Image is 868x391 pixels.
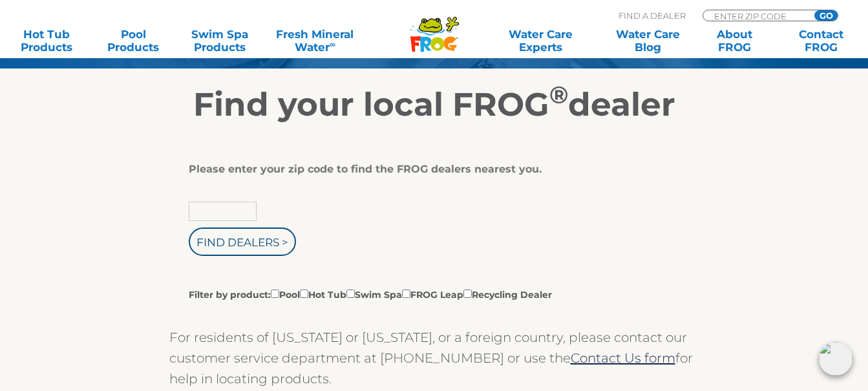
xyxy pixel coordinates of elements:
a: PoolProducts [100,28,167,54]
a: Hot TubProducts [13,28,80,54]
input: Filter by product:PoolHot TubSwim SpaFROG LeapRecycling Dealer [300,290,308,298]
img: openIcon [819,342,852,375]
p: For residents of [US_STATE] or [US_STATE], or a foreign country, please contact our customer serv... [169,327,699,389]
input: Filter by product:PoolHot TubSwim SpaFROG LeapRecycling Dealer [271,290,279,298]
a: Contact Us form [571,350,675,366]
p: Find A Dealer [619,10,686,21]
a: Water CareBlog [615,28,682,54]
input: Find Dealers > [189,227,296,256]
a: Fresh MineralWater∞ [273,28,357,54]
input: Filter by product:PoolHot TubSwim SpaFROG LeapRecycling Dealer [463,290,472,298]
a: ContactFROG [788,28,855,54]
a: Swim SpaProducts [186,28,253,54]
input: GO [814,10,838,21]
a: AboutFROG [701,28,768,54]
label: Filter by product: Pool Hot Tub Swim Spa FROG Leap Recycling Dealer [189,287,552,301]
input: Filter by product:PoolHot TubSwim SpaFROG LeapRecycling Dealer [402,290,410,298]
div: Please enter your zip code to find the FROG dealers nearest you. [189,163,670,176]
a: Water CareExperts [486,28,595,54]
input: Zip Code Form [713,10,800,21]
input: Filter by product:PoolHot TubSwim SpaFROG LeapRecycling Dealer [346,290,355,298]
sup: ∞ [330,39,335,49]
sup: ® [549,80,568,109]
h2: Find your local FROG dealer [37,85,832,124]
